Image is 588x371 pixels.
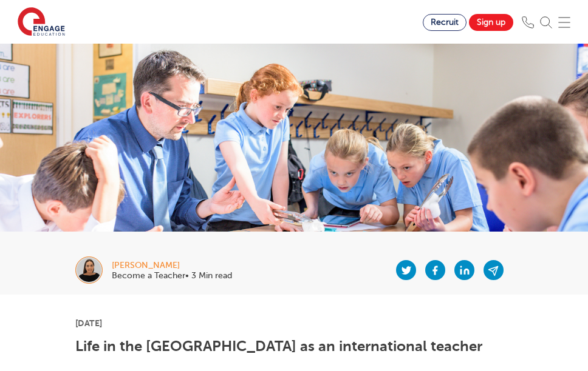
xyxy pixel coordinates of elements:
[469,14,513,31] a: Sign up
[112,272,232,280] p: Become a Teacher• 3 Min read
[558,16,570,28] img: Mobile Menu
[522,16,534,28] img: Phone
[112,261,232,270] div: [PERSON_NAME]
[18,7,65,38] img: Engage Education
[431,18,459,27] span: Recruit
[75,319,513,327] p: [DATE]
[75,338,513,354] h1: Life in the [GEOGRAPHIC_DATA] as an international teacher
[540,16,552,28] img: Search
[423,14,467,31] a: Recruit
